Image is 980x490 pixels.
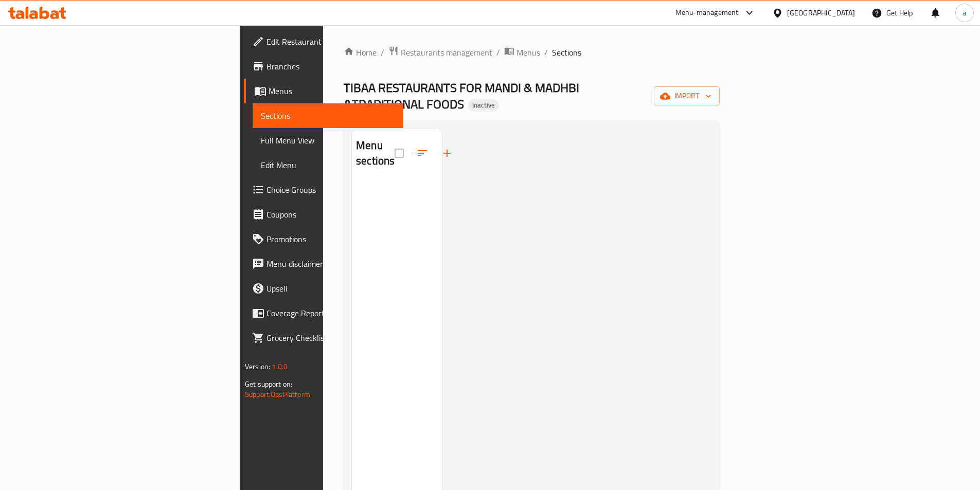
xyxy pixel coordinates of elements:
[244,177,403,202] a: Choice Groups
[468,101,499,110] span: Inactive
[675,7,739,19] div: Menu-management
[245,360,270,373] span: Version:
[244,202,403,227] a: Coupons
[244,251,403,276] a: Menu disclaimer
[266,60,395,72] span: Branches
[654,86,720,105] button: import
[244,227,403,251] a: Promotions
[244,325,403,350] a: Grocery Checklist
[544,46,548,59] li: /
[266,35,395,48] span: Edit Restaurant
[245,388,310,401] a: Support.OpsPlatform
[253,103,403,128] a: Sections
[253,153,403,177] a: Edit Menu
[261,134,395,147] span: Full Menu View
[266,184,395,196] span: Choice Groups
[344,46,720,59] nav: breadcrumb
[352,178,442,186] nav: Menu sections
[410,141,435,166] span: Sort sections
[552,46,581,59] span: Sections
[244,29,403,54] a: Edit Restaurant
[272,360,288,373] span: 1.0.0
[787,7,855,19] div: [GEOGRAPHIC_DATA]
[244,276,403,301] a: Upsell
[244,54,403,79] a: Branches
[401,46,492,59] span: Restaurants management
[344,76,579,116] span: TIBAA RESTAURANTS FOR MANDI & MADHBI &TRADITIONAL FOODS
[963,7,966,19] span: a
[253,128,403,153] a: Full Menu View
[435,141,459,166] button: Add section
[266,307,395,319] span: Coverage Report
[516,46,540,59] span: Menus
[261,110,395,122] span: Sections
[245,377,292,391] span: Get support on:
[266,208,395,221] span: Coupons
[269,85,395,97] span: Menus
[504,46,540,59] a: Menus
[266,332,395,344] span: Grocery Checklist
[266,233,395,245] span: Promotions
[244,79,403,103] a: Menus
[662,89,711,102] span: import
[266,282,395,295] span: Upsell
[266,258,395,270] span: Menu disclaimer
[244,301,403,325] a: Coverage Report
[388,46,492,59] a: Restaurants management
[468,99,499,112] div: Inactive
[496,46,500,59] li: /
[261,159,395,171] span: Edit Menu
